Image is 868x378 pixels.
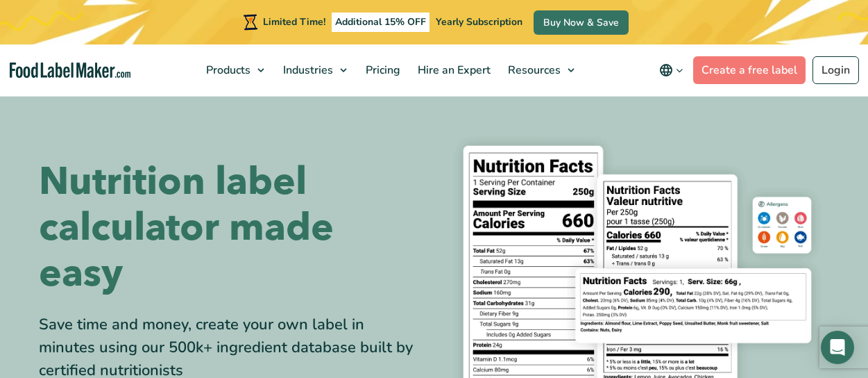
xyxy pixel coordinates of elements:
[821,331,854,364] div: Open Intercom Messenger
[198,44,271,96] a: Products
[409,44,496,96] a: Hire an Expert
[332,13,429,32] span: Additional 15% OFF
[500,44,581,96] a: Resources
[279,63,334,78] span: Industries
[202,63,252,78] span: Products
[263,15,325,28] span: Limited Time!
[812,56,859,84] a: Login
[534,10,629,35] a: Buy Now & Save
[39,159,424,297] h1: Nutrition label calculator made easy
[504,63,562,78] span: Resources
[357,44,406,96] a: Pricing
[436,15,522,28] span: Yearly Subscription
[361,63,402,78] span: Pricing
[275,44,354,96] a: Industries
[414,63,492,78] span: Hire an Expert
[693,56,806,84] a: Create a free label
